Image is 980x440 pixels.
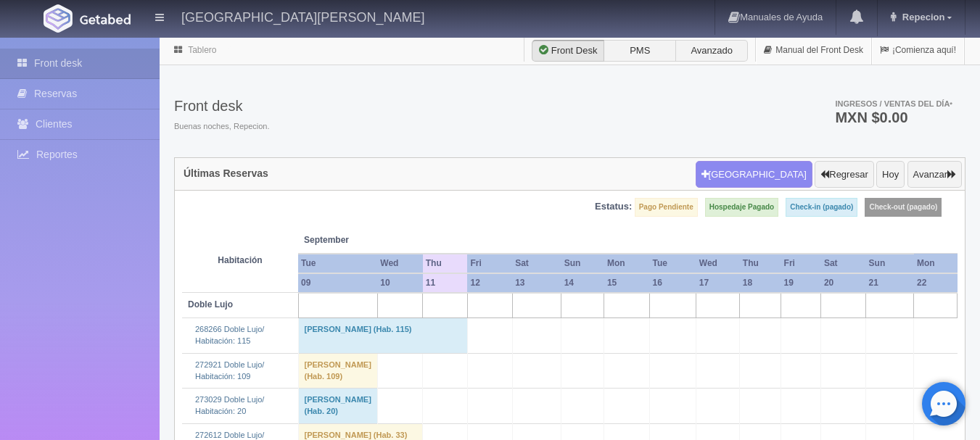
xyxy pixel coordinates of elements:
[756,36,871,65] a: Manual del Front Desk
[696,254,740,273] th: Wed
[815,161,873,188] button: Regresar
[865,198,942,217] label: Check-out (pagado)
[786,198,857,217] label: Check-in (pagado)
[188,299,233,310] b: Doble Lujo
[44,4,73,33] img: Getabed
[298,254,377,273] th: Tue
[740,273,781,293] th: 18
[377,254,422,273] th: Wed
[740,254,781,273] th: Thu
[696,161,812,188] button: [GEOGRAPHIC_DATA]
[876,161,905,188] button: Hoy
[532,40,604,62] label: Front Desk
[195,395,264,415] a: 273029 Doble Lujo/Habitación: 20
[377,273,422,293] th: 10
[899,12,945,22] span: Repecion
[174,98,269,114] h3: Front desk
[195,325,264,345] a: 268266 Doble Lujo/Habitación: 115
[781,273,821,293] th: 19
[181,7,424,25] h4: [GEOGRAPHIC_DATA][PERSON_NAME]
[298,389,377,423] td: [PERSON_NAME] (Hab. 20)
[604,40,676,62] label: PMS
[835,110,952,125] h3: MXN $0.00
[866,254,914,273] th: Sun
[184,168,268,179] h4: Últimas Reservas
[821,254,866,273] th: Sat
[696,273,740,293] th: 17
[705,198,778,217] label: Hospedaje Pagado
[675,40,748,62] label: Avanzado
[835,99,952,108] span: Ingresos / Ventas del día
[561,254,604,273] th: Sun
[866,273,914,293] th: 21
[872,36,964,65] a: ¡Comienza aquí!
[218,255,262,265] strong: Habitación
[561,273,604,293] th: 14
[512,254,561,273] th: Sat
[821,273,866,293] th: 20
[304,234,417,246] span: September
[467,254,512,273] th: Fri
[649,273,696,293] th: 16
[195,360,264,381] a: 272921 Doble Lujo/Habitación: 109
[649,254,696,273] th: Tue
[512,273,561,293] th: 13
[80,14,131,25] img: Getabed
[298,318,467,353] td: [PERSON_NAME] (Hab. 115)
[604,254,650,273] th: Mon
[781,254,821,273] th: Fri
[604,273,650,293] th: 15
[298,353,377,388] td: [PERSON_NAME] (Hab. 109)
[595,200,632,214] label: Estatus:
[907,161,962,188] button: Avanzar
[298,273,377,293] th: 09
[188,45,216,55] a: Tablero
[423,273,468,293] th: 11
[635,198,698,217] label: Pago Pendiente
[174,121,269,133] span: Buenas noches, Repecion.
[914,254,958,273] th: Mon
[423,254,468,273] th: Thu
[914,273,958,293] th: 22
[467,273,512,293] th: 12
